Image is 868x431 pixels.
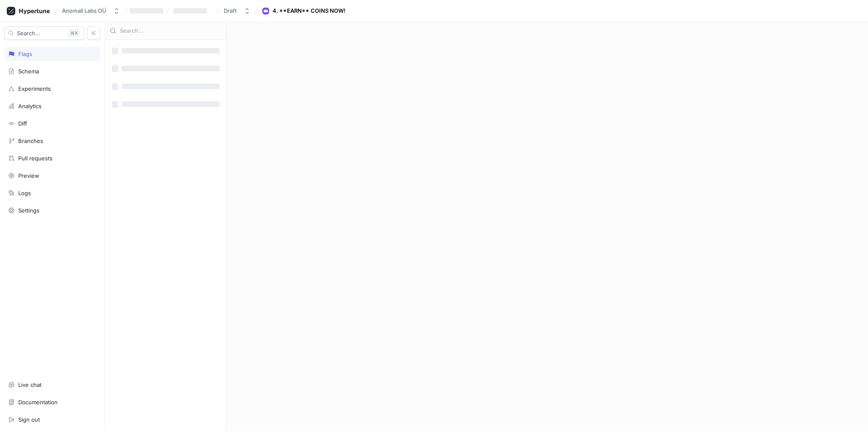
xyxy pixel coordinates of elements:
[224,7,237,14] div: Draft
[273,7,345,15] div: 4. **EARN** COINS NOW!
[18,120,27,127] div: Diff
[18,137,43,144] div: Branches
[58,4,123,18] button: Anomali Labs OÜ
[67,29,81,37] div: K
[18,381,42,388] div: Live chat
[18,190,31,196] div: Logs
[18,103,42,109] div: Analytics
[122,48,220,53] span: ‌
[130,8,164,14] span: ‌
[112,101,118,108] span: ‌
[173,8,207,14] span: ‌
[112,83,118,90] span: ‌
[18,68,39,75] div: Schema
[220,4,254,18] button: Draft
[18,85,51,92] div: Experiments
[18,155,53,162] div: Pull requests
[122,66,220,71] span: ‌
[170,4,214,18] button: ‌
[62,7,106,14] div: Anomali Labs OÜ
[17,31,40,36] span: Search...
[122,101,220,107] span: ‌
[4,395,100,409] a: Documentation
[120,27,222,35] input: Search...
[18,399,58,406] div: Documentation
[18,416,40,423] div: Sign out
[18,172,39,179] div: Preview
[112,48,118,54] span: ‌
[4,26,84,40] button: Search...K
[18,207,39,214] div: Settings
[112,65,118,72] span: ‌
[122,84,220,89] span: ‌
[18,50,32,57] div: Flags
